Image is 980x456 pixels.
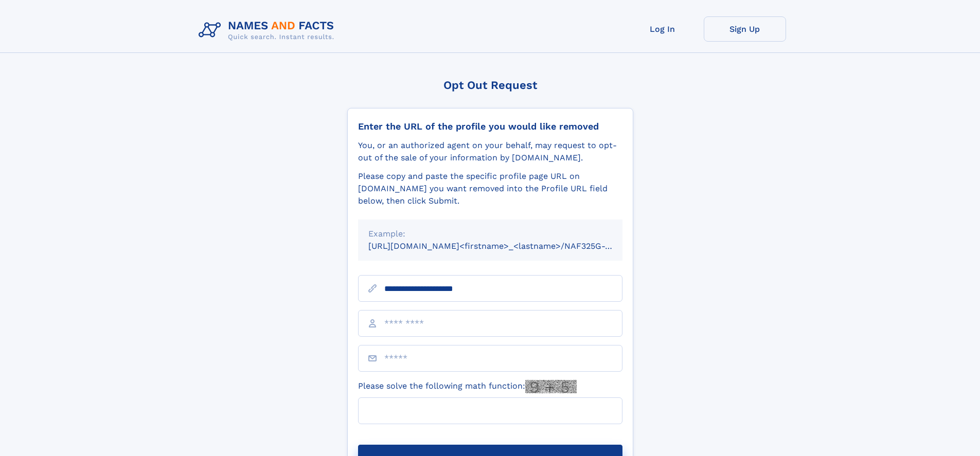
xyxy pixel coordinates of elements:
div: Example: [368,228,612,240]
label: Please solve the following math function: [358,380,577,393]
div: Opt Out Request [347,79,633,92]
div: You, or an authorized agent on your behalf, may request to opt-out of the sale of your informatio... [358,139,622,164]
div: Enter the URL of the profile you would like removed [358,121,622,132]
a: Sign Up [704,16,786,42]
small: [URL][DOMAIN_NAME]<firstname>_<lastname>/NAF325G-xxxxxxxx [368,241,642,251]
img: Logo Names and Facts [194,16,343,44]
div: Please copy and paste the specific profile page URL on [DOMAIN_NAME] you want removed into the Pr... [358,170,622,207]
a: Log In [621,16,704,42]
